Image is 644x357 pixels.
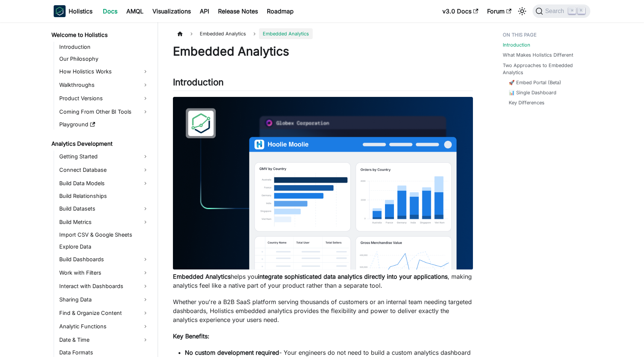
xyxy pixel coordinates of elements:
a: Forum [483,5,516,17]
kbd: K [578,7,585,14]
a: Walkthroughs [57,79,151,91]
a: Import CSV & Google Sheets [57,230,151,240]
strong: No custom development required [185,349,279,356]
a: Explore Data [57,241,151,252]
a: Build Datasets [57,203,151,215]
a: Product Versions [57,92,151,104]
img: Holistics [54,5,66,17]
span: Embedded Analytics [196,28,250,39]
a: Interact with Dashboards [57,280,151,292]
span: Search [543,8,569,15]
button: Switch between dark and light mode (currently light mode) [516,5,528,17]
a: Date & Time [57,334,151,346]
a: Introduction [57,42,151,52]
a: 🚀 Embed Portal (Beta) [509,79,561,86]
a: Find & Organize Content [57,307,151,319]
button: Search (Command+K) [533,4,590,18]
img: Embedded Dashboard [173,97,473,270]
a: Getting Started [57,151,151,162]
a: Connect Database [57,164,151,176]
a: Build Dashboards [57,253,151,265]
a: v3.0 Docs [438,5,483,17]
kbd: ⌘ [568,7,576,14]
p: helps you , making analytics feel like a native part of your product rather than a separate tool. [173,272,473,290]
p: Whether you're a B2B SaaS platform serving thousands of customers or an internal team needing tar... [173,297,473,324]
a: Work with Filters [57,267,151,279]
a: Build Metrics [57,216,151,228]
a: What Makes Holistics Different [503,51,573,59]
a: Home page [173,28,187,39]
a: Roadmap [262,5,298,17]
a: 📊 Single Dashboard [509,89,556,96]
a: Coming From Other BI Tools [57,106,151,118]
a: Our Philosophy [57,54,151,64]
a: Two Approaches to Embedded Analytics [503,62,586,76]
a: Introduction [503,41,530,48]
a: Analytic Functions [57,320,151,332]
a: Playground [57,119,151,130]
strong: Embedded Analytics [173,273,231,280]
a: Key Differences [509,99,544,106]
strong: integrate sophisticated data analytics directly into your applications [258,273,448,280]
nav: Breadcrumbs [173,28,473,39]
a: Build Relationships [57,191,151,201]
a: Build Data Models [57,177,151,189]
a: Sharing Data [57,294,151,306]
a: API [195,5,214,17]
b: Holistics [69,7,92,16]
a: HolisticsHolistics [54,5,92,17]
h2: Introduction [173,77,473,91]
a: How Holistics Works [57,66,151,78]
a: Welcome to Holistics [49,30,151,40]
a: AMQL [122,5,148,17]
a: Analytics Development [49,139,151,149]
strong: Key Benefits: [173,332,209,340]
a: Docs [98,5,122,17]
span: Embedded Analytics [259,28,313,39]
nav: Docs sidebar [46,22,158,357]
a: Release Notes [214,5,262,17]
a: Visualizations [148,5,195,17]
h1: Embedded Analytics [173,44,473,59]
